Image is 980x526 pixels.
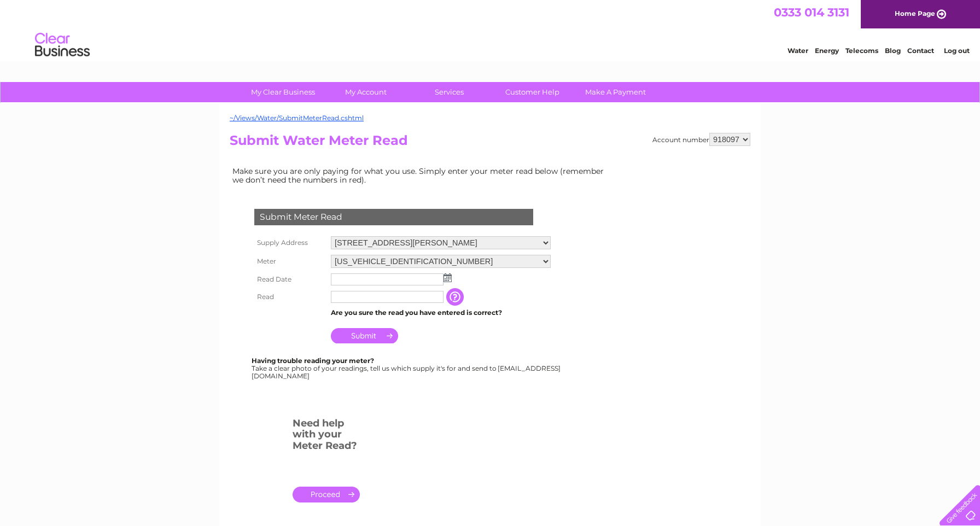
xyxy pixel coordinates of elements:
[404,82,494,102] a: Services
[230,114,364,122] a: ~/Views/Water/SubmitMeterRead.cshtml
[232,6,749,53] div: Clear Business is a trading name of Verastar Limited (registered in [GEOGRAPHIC_DATA] No. 3667643...
[293,416,360,457] h3: Need help with your Meter Read?
[230,133,750,154] h2: Submit Water Meter Read
[252,356,374,365] b: Having trouble reading your meter?
[815,46,839,55] a: Energy
[252,357,562,379] div: Take a clear photo of your readings, tell us which supply it's for and send to [EMAIL_ADDRESS][DO...
[293,487,360,502] a: .
[885,46,901,55] a: Blog
[331,328,398,343] input: Submit
[570,82,661,102] a: Make A Payment
[252,271,328,288] th: Read Date
[328,306,553,320] td: Are you sure the read you have entered is correct?
[252,233,328,252] th: Supply Address
[487,82,577,102] a: Customer Help
[34,28,90,62] img: logo.png
[652,133,750,146] div: Account number
[774,5,849,19] a: 0333 014 3131
[238,82,328,102] a: My Clear Business
[230,164,612,187] td: Make sure you are only paying for what you use. Simply enter your meter read below (remember we d...
[907,46,934,55] a: Contact
[845,46,878,55] a: Telecoms
[252,252,328,271] th: Meter
[446,288,466,306] input: Information
[944,46,970,55] a: Log out
[254,209,533,225] div: Submit Meter Read
[321,82,411,102] a: My Account
[252,288,328,306] th: Read
[787,46,808,55] a: Water
[444,273,452,282] img: ...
